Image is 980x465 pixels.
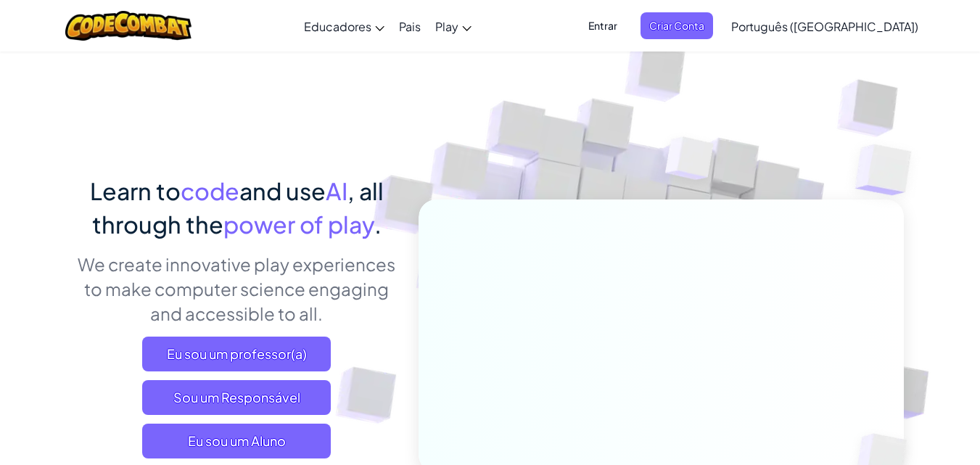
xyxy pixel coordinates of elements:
img: Overlap cubes [826,109,952,231]
a: Pais [392,7,428,46]
a: Eu sou um professor(a) [142,337,331,371]
span: code [181,176,239,205]
img: CodeCombat logo [65,11,192,41]
span: Learn to [90,176,181,205]
p: We create innovative play experiences to make computer science engaging and accessible to all. [77,252,397,326]
button: Entrar [580,12,626,39]
span: power of play [223,210,374,239]
button: Eu sou um Aluno [142,424,331,458]
a: Educadores [297,7,392,46]
span: Educadores [304,19,371,34]
span: and use [239,176,326,205]
span: . [374,210,382,239]
a: Português ([GEOGRAPHIC_DATA]) [724,7,926,46]
a: Play [428,7,479,46]
a: Sou um Responsável [142,380,331,415]
img: Overlap cubes [638,108,742,216]
button: Criar Conta [641,12,713,39]
span: Play [435,19,458,34]
span: Português ([GEOGRAPHIC_DATA]) [731,19,918,34]
span: AI [326,176,347,205]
